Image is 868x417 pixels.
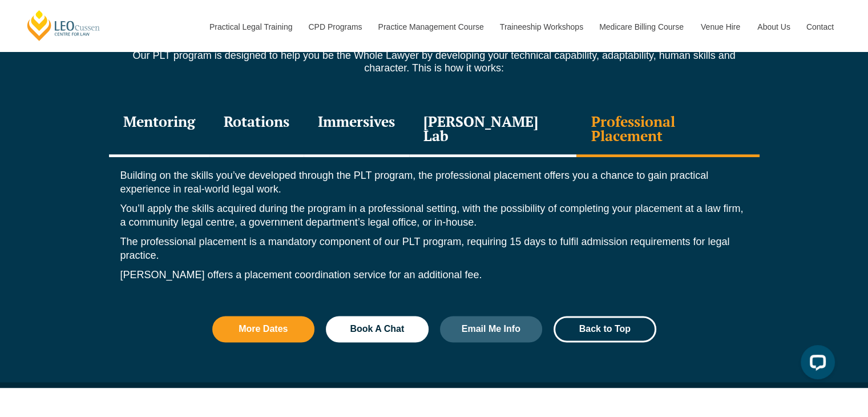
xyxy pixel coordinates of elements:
[300,2,369,51] a: CPD Programs
[209,103,304,157] div: Rotations
[120,202,748,229] p: You’ll apply the skills acquired during the program in a professional setting, with the possibili...
[692,2,749,51] a: Venue Hire
[26,9,102,42] a: [PERSON_NAME] Centre for Law
[491,2,591,51] a: Traineeship Workshops
[579,324,631,334] span: Back to Top
[462,324,520,334] span: Email Me Info
[440,316,543,342] a: Email Me Info
[591,2,692,51] a: Medicare Billing Course
[212,316,315,342] a: More Dates
[120,169,748,196] p: Building on the skills you’ve developed through the PLT program, the professional placement offer...
[201,2,300,51] a: Practical Legal Training
[792,340,839,388] iframe: LiveChat chat widget
[749,2,798,51] a: About Us
[576,103,759,157] div: Professional Placement
[120,268,748,282] p: [PERSON_NAME] offers a placement coordination service for an additional fee.
[109,49,760,74] p: Our PLT program is designed to help you be the Whole Lawyer by developing your technical capabili...
[120,235,748,262] p: The professional placement is a mandatory component of our PLT program, requiring 15 days to fulf...
[304,103,409,157] div: Immersives
[350,324,404,334] span: Book A Chat
[409,103,577,157] div: [PERSON_NAME] Lab
[326,316,429,342] a: Book A Chat
[109,103,209,157] div: Mentoring
[239,324,288,334] span: More Dates
[554,316,656,342] a: Back to Top
[370,2,491,51] a: Practice Management Course
[798,2,842,51] a: Contact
